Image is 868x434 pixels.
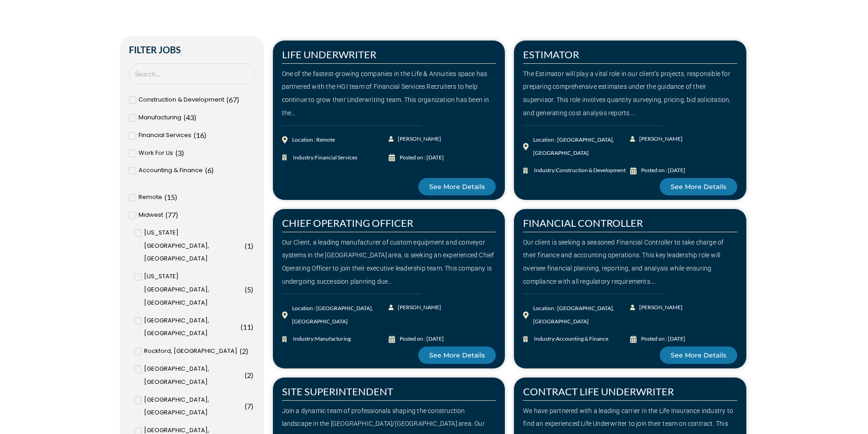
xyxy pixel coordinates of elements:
[139,93,224,107] span: Construction & Development
[641,332,685,346] div: Posted on : [DATE]
[429,352,485,358] span: See More Details
[523,332,630,346] a: Industry:Accounting & Finance
[226,95,229,104] span: (
[291,332,351,346] span: Industry:
[251,371,253,379] span: )
[229,95,237,104] span: 67
[129,63,255,85] input: Search Job
[139,209,163,222] span: Midwest
[245,241,247,250] span: (
[164,193,167,201] span: (
[315,335,351,342] span: Manufacturing
[247,402,251,410] span: 7
[660,178,737,195] a: See More Details
[292,133,335,147] div: Location : Remote
[533,302,630,328] div: Location : [GEOGRAPHIC_DATA], [GEOGRAPHIC_DATA]
[292,302,389,328] div: Location : [GEOGRAPHIC_DATA], [GEOGRAPHIC_DATA]
[523,164,630,177] a: Industry:Construction & Development
[242,347,246,355] span: 2
[282,385,393,398] a: SITE SUPERINTENDENT
[165,210,168,219] span: (
[523,67,737,120] div: The Estimator will play a vital role in our client’s projects, responsible for preparing comprehe...
[144,363,242,389] span: [GEOGRAPHIC_DATA], [GEOGRAPHIC_DATA]
[245,371,247,379] span: (
[237,95,239,104] span: )
[556,167,626,174] span: Construction & Development
[389,133,442,146] a: [PERSON_NAME]
[532,164,626,177] span: Industry:
[400,332,444,346] div: Posted on : [DATE]
[175,193,177,201] span: )
[660,347,737,364] a: See More Details
[556,335,608,342] span: Accounting & Finance
[139,111,181,124] span: Manufacturing
[178,148,182,157] span: 3
[523,217,643,229] a: FINANCIAL CONTROLLER
[523,48,579,61] a: ESTIMATOR
[637,301,683,314] span: [PERSON_NAME]
[184,113,186,122] span: (
[194,131,196,139] span: (
[139,164,203,177] span: Accounting & Finance
[247,285,251,294] span: 5
[671,184,726,190] span: See More Details
[395,133,441,146] span: [PERSON_NAME]
[671,352,726,358] span: See More Details
[282,332,389,346] a: Industry:Manufacturing
[389,301,442,314] a: [PERSON_NAME]
[247,241,251,250] span: 1
[251,285,253,294] span: )
[144,270,242,309] span: [US_STATE][GEOGRAPHIC_DATA], [GEOGRAPHIC_DATA]
[144,345,237,358] span: Rockford, [GEOGRAPHIC_DATA]
[207,166,211,174] span: 6
[245,285,247,294] span: (
[523,385,674,398] a: CONTRACT LIFE UNDERWRITER
[240,347,242,355] span: (
[291,151,357,164] span: Industry:
[139,191,162,204] span: Remote
[251,241,253,250] span: )
[429,184,485,190] span: See More Details
[139,129,191,142] span: Financial Services
[245,402,247,410] span: (
[282,67,496,120] div: One of the fastest-growing companies in the Life & Annuities space has partnered with the HGI tea...
[282,151,389,164] a: Industry:Financial Services
[418,178,496,195] a: See More Details
[533,133,630,160] div: Location : [GEOGRAPHIC_DATA], [GEOGRAPHIC_DATA]
[282,217,413,229] a: CHIEF OPERATING OFFICER
[144,226,242,266] span: [US_STATE][GEOGRAPHIC_DATA], [GEOGRAPHIC_DATA]
[196,131,204,139] span: 16
[194,113,196,122] span: )
[315,154,357,161] span: Financial Services
[282,48,376,61] a: LIFE UNDERWRITER
[532,332,608,346] span: Industry:
[247,371,251,379] span: 2
[641,164,685,177] div: Posted on : [DATE]
[241,322,243,331] span: (
[282,236,496,288] div: Our Client, a leading manufacturer of custom equipment and conveyor systems in the [GEOGRAPHIC_DA...
[395,301,441,314] span: [PERSON_NAME]
[182,148,184,157] span: )
[186,113,194,122] span: 43
[176,210,178,219] span: )
[523,236,737,288] div: Our client is seeking a seasoned Financial Controller to take charge of their finance and account...
[175,148,178,157] span: (
[168,210,176,219] span: 77
[251,322,253,331] span: )
[637,133,683,146] span: [PERSON_NAME]
[630,301,683,314] a: [PERSON_NAME]
[167,193,175,201] span: 15
[139,147,173,160] span: Work For Us
[243,322,251,331] span: 11
[400,151,444,164] div: Posted on : [DATE]
[251,402,253,410] span: )
[211,166,214,174] span: )
[205,166,207,174] span: (
[204,131,206,139] span: )
[144,393,242,420] span: [GEOGRAPHIC_DATA], [GEOGRAPHIC_DATA]
[246,347,248,355] span: )
[129,45,255,54] h2: Filter Jobs
[630,133,683,146] a: [PERSON_NAME]
[418,347,496,364] a: See More Details
[144,314,238,341] span: [GEOGRAPHIC_DATA], [GEOGRAPHIC_DATA]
